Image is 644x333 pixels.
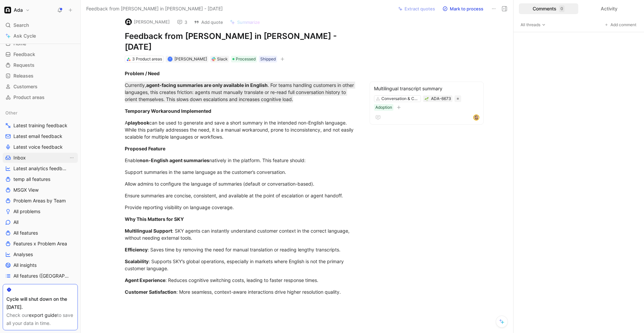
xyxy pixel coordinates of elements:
[610,21,637,28] span: Add comment
[13,144,63,150] span: Latest voice feedback
[13,32,36,40] span: Ask Cycle
[86,5,223,13] span: Feedback from [PERSON_NAME] in [PERSON_NAME] - [DATE]
[3,108,78,292] div: OtherLatest training feedbackLatest email feedbackLatest voice feedbackInboxView actionsLatest an...
[3,239,78,249] a: Features x Problem Area
[140,157,209,163] strong: non-English agent summaries
[13,273,70,279] span: All features ([GEOGRAPHIC_DATA])
[125,288,357,295] div: : More seamless, context-aware interactions drive higher resolution quality.
[191,17,226,27] button: Add quote
[227,17,263,27] button: Summarize
[13,165,69,172] span: Latest analytics feedback
[374,85,479,93] div: Multilingual transcript summary
[13,176,50,183] span: temp all features
[13,122,67,129] span: Latest training feedback
[3,271,78,281] a: All features ([GEOGRAPHIC_DATA])
[125,82,355,103] mark: Currently, . For teams handling customers in other languages, this creates friction: agents must ...
[13,94,45,101] span: Product areas
[3,92,78,102] a: Product areas
[519,3,578,14] div: Comments0
[125,277,357,284] div: : Reduces cognitive switching costs, leading to faster response times.
[168,57,172,61] div: R
[3,174,78,184] a: temp all features
[3,153,78,163] a: InboxView actions
[3,206,78,217] a: All problems
[3,249,78,259] a: Analyses
[29,312,57,318] a: export guide
[125,146,165,151] strong: Proposed Feature
[125,204,357,211] div: Provide reporting visibility on language coverage.
[13,21,29,29] span: Search
[13,154,26,161] span: Inbox
[122,17,173,27] button: logo[PERSON_NAME]
[3,121,78,131] a: Latest training feedback
[6,295,74,311] div: Cycle will shut down on the [DATE].
[125,227,357,241] div: : SKY agents can instantly understand customer context in the correct language, without needing e...
[125,31,357,52] h1: Feedback from [PERSON_NAME] in [PERSON_NAME] - [DATE]
[125,258,149,264] strong: Scalability
[3,108,78,118] div: Other
[3,82,78,92] a: Customers
[231,56,257,62] div: Processed
[3,71,78,81] a: Releases
[3,20,78,30] div: Search
[13,230,38,236] span: All features
[125,289,176,295] strong: Customer Satisfaction
[14,7,23,13] h1: Ada
[125,247,148,252] strong: Efficiency
[174,56,207,61] span: [PERSON_NAME]
[13,283,35,290] span: Roadmap
[3,217,78,227] a: All
[13,187,39,193] span: MSGX View
[146,82,268,88] strong: agent-facing summaries are only available in English
[125,228,172,234] strong: Multilingual Support
[3,142,78,152] a: Latest voice feedback
[125,277,165,283] strong: Agent Experience
[3,185,78,195] a: MSGX View
[4,7,11,13] img: Ada
[603,21,639,28] button: Add comment
[425,97,429,101] img: 🌱
[375,104,392,111] div: Adoption
[3,228,78,238] a: All features
[13,51,35,58] span: Feedback
[125,216,184,222] strong: Why This Matters for SKY
[13,73,34,79] span: Releases
[3,49,78,59] a: Feedback
[3,163,78,174] a: Latest analytics feedback
[381,95,419,102] div: Conversation & Channel Management
[13,219,18,226] span: All
[217,56,228,62] div: Slack
[431,95,451,102] div: ADA-6673
[424,96,429,101] button: 🌱
[125,258,357,272] div: : Supports SKY’s global operations, especially in markets where English is not the primary custom...
[13,197,66,204] span: Problem Areas by Team
[125,18,132,25] img: logo
[13,251,33,258] span: Analyses
[439,4,486,13] button: Mark to process
[260,56,276,62] div: Shipped
[3,5,32,15] button: AdaAda
[474,115,479,120] img: avatar
[125,180,357,187] div: Allow admins to configure the language of summaries (default or conversation-based).
[3,260,78,270] a: All insights
[13,83,38,90] span: Customers
[68,154,75,161] button: View actions
[13,262,37,269] span: All insights
[580,3,639,14] div: Activity
[236,56,256,62] span: Processed
[13,208,40,215] span: All problems
[3,196,78,206] a: Problem Areas by Team
[13,133,62,140] span: Latest email feedback
[237,19,260,25] span: Summarize
[5,109,17,116] span: Other
[3,60,78,70] a: Requests
[3,282,78,292] a: Roadmap
[125,246,357,253] div: : Saves time by removing the need for manual translation or reading lengthy transcripts.
[174,17,190,27] button: 3
[125,119,357,140] div: A can be used to generate and save a short summary in the intended non-English language. While th...
[125,157,357,164] div: Enable natively in the platform. This feature should:
[6,311,74,327] div: Check our to save all your data in time.
[519,21,547,28] button: All threads
[128,120,149,126] strong: playbook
